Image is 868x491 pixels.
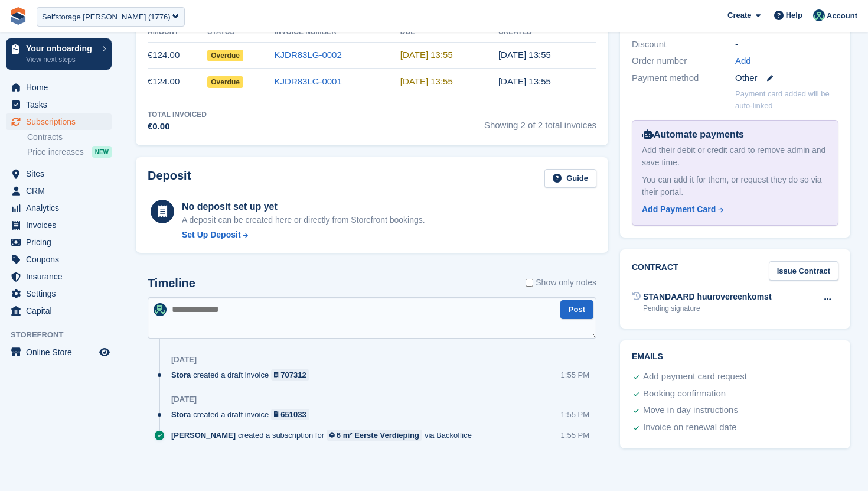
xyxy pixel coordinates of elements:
[484,109,596,134] span: Showing 2 of 2 total invoices
[526,277,596,289] label: Show only notes
[26,96,97,113] span: Tasks
[207,23,274,42] th: Status
[171,430,236,441] span: [PERSON_NAME]
[27,145,112,158] a: Price increases NEW
[827,10,857,22] span: Account
[642,203,824,216] a: Add Payment Card
[6,344,112,360] a: menu
[171,355,197,365] div: [DATE]
[182,214,425,226] p: A deposit can be created here or directly from Storefront bookings.
[27,132,112,143] a: Contracts
[6,200,112,216] a: menu
[271,409,309,420] a: 651033
[171,409,191,420] span: Stora
[643,387,726,401] div: Booking confirmation
[171,369,315,381] div: created a draft invoice
[148,69,207,95] td: €124.00
[26,183,97,199] span: CRM
[148,42,207,69] td: €124.00
[632,71,735,85] div: Payment method
[642,144,828,169] div: Add their debit or credit card to remove admin and save time.
[26,268,97,285] span: Insurance
[275,23,400,42] th: Invoice Number
[26,200,97,216] span: Analytics
[561,430,589,441] div: 1:55 PM
[632,38,735,51] div: Discount
[400,76,453,86] time: 2025-07-19 11:55:35 UTC
[544,169,596,188] a: Guide
[642,203,716,216] div: Add Payment Card
[6,285,112,302] a: menu
[26,251,97,268] span: Coupons
[642,174,828,199] div: You can add it for them, or request they do so via their portal.
[26,234,97,251] span: Pricing
[769,261,838,281] a: Issue Contract
[171,369,191,381] span: Stora
[26,285,97,302] span: Settings
[148,277,195,290] h2: Timeline
[26,165,97,182] span: Sites
[735,54,751,68] a: Add
[498,76,551,86] time: 2025-07-18 11:55:35 UTC
[642,128,828,142] div: Automate payments
[26,217,97,233] span: Invoices
[275,76,342,86] a: KJDR83LG-0001
[727,9,751,21] span: Create
[6,79,112,96] a: menu
[148,120,207,134] div: €0.00
[6,165,112,182] a: menu
[643,404,738,418] div: Move in day instructions
[643,421,736,435] div: Invoice on renewal date
[400,23,498,42] th: Due
[632,352,838,362] h2: Emails
[498,23,596,42] th: Created
[498,50,551,60] time: 2025-08-18 11:55:39 UTC
[171,430,478,441] div: created a subscription for via Backoffice
[632,54,735,68] div: Order number
[526,277,533,289] input: Show only notes
[275,50,342,60] a: KJDR83LG-0002
[280,369,306,381] div: 707312
[148,23,207,42] th: Amount
[26,54,96,65] p: View next steps
[643,303,772,314] div: Pending signature
[6,217,112,233] a: menu
[182,229,425,241] a: Set Up Deposit
[813,9,825,21] img: Jennifer Ofodile
[26,113,97,130] span: Subscriptions
[643,370,747,384] div: Add payment card request
[327,430,422,441] a: 6 m² Eerste Verdieping
[92,146,112,158] div: NEW
[171,395,197,404] div: [DATE]
[337,430,419,441] div: 6 m² Eerste Verdieping
[735,88,838,111] p: Payment card added will be auto-linked
[171,409,315,420] div: created a draft invoice
[26,79,97,96] span: Home
[643,291,772,303] div: STANDAARD huurovereenkomst
[6,38,112,70] a: Your onboarding View next steps
[735,38,838,51] div: -
[6,303,112,319] a: menu
[9,7,27,25] img: stora-icon-8386f47178a22dfd0bd8f6a31ec36ba5ce8667c1dd55bd0f319d3a0aa187defe.svg
[207,76,243,88] span: Overdue
[271,369,309,381] a: 707312
[97,345,112,359] a: Preview store
[26,303,97,319] span: Capital
[400,50,453,60] time: 2025-08-19 11:55:35 UTC
[11,329,118,341] span: Storefront
[182,200,425,214] div: No deposit set up yet
[280,409,306,420] div: 651033
[561,369,589,381] div: 1:55 PM
[182,229,241,241] div: Set Up Deposit
[632,261,678,281] h2: Contract
[26,344,97,360] span: Online Store
[786,9,802,21] span: Help
[154,303,167,316] img: Jennifer Ofodile
[42,11,170,23] div: Selfstorage [PERSON_NAME] (1776)
[148,109,207,120] div: Total Invoiced
[6,251,112,268] a: menu
[148,169,191,188] h2: Deposit
[560,300,593,320] button: Post
[6,113,112,130] a: menu
[561,409,589,420] div: 1:55 PM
